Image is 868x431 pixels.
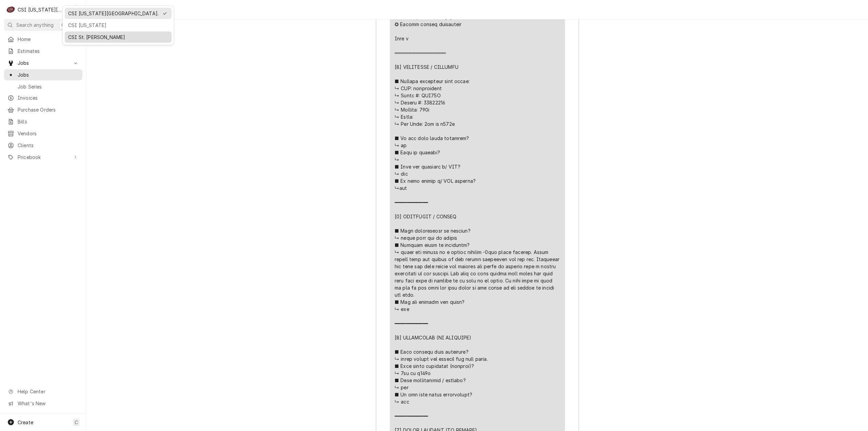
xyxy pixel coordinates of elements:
span: Jobs [18,71,79,78]
div: CSI St. [PERSON_NAME] [68,34,168,41]
a: Go to Jobs [4,69,82,80]
span: Job Series [18,83,79,90]
div: CSI [US_STATE][GEOGRAPHIC_DATA]. [68,10,159,17]
div: CSI [US_STATE] [68,22,168,29]
a: Go to Job Series [4,81,82,92]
